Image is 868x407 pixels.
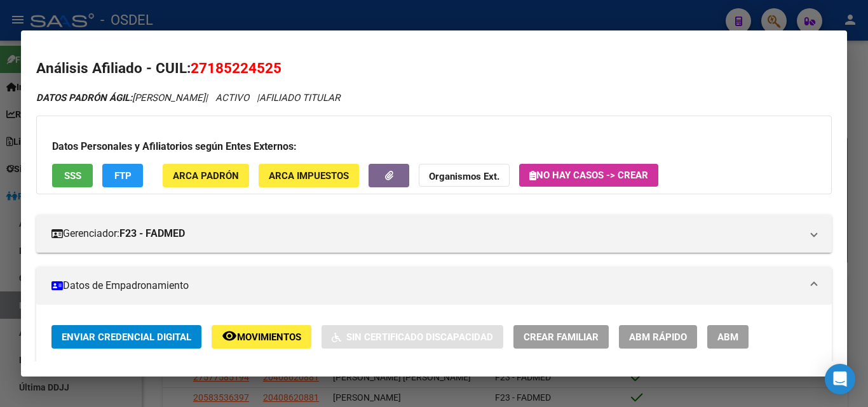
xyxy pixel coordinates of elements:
[222,328,237,344] mat-icon: remove_red_eye
[707,325,749,349] button: ABM
[259,92,340,103] span: AFILIADO TITULAR
[51,226,801,241] mat-panel-title: Gerenciador:
[237,331,301,343] span: Movimientos
[52,139,816,154] h3: Datos Personales y Afiliatorios según Entes Externos:
[524,331,599,343] span: Crear Familiar
[269,170,349,182] span: ARCA Impuestos
[513,325,609,349] button: Crear Familiar
[619,325,697,349] button: ABM Rápido
[114,170,132,182] span: FTP
[62,331,191,343] span: Enviar Credencial Digital
[259,164,359,187] button: ARCA Impuestos
[529,170,648,181] span: No hay casos -> Crear
[119,226,185,241] strong: F23 - FADMED
[346,331,493,343] span: Sin Certificado Discapacidad
[36,92,340,103] i: | ACTIVO |
[629,331,687,343] span: ABM Rápido
[212,325,311,349] button: Movimientos
[52,164,93,187] button: SSS
[36,267,832,305] mat-expansion-panel-header: Datos de Empadronamiento
[102,164,143,187] button: FTP
[191,60,281,76] span: 27185224525
[36,58,832,79] h2: Análisis Afiliado - CUIL:
[163,164,249,187] button: ARCA Padrón
[36,92,132,103] strong: DATOS PADRÓN ÁGIL:
[519,164,658,187] button: No hay casos -> Crear
[825,364,855,394] div: Open Intercom Messenger
[36,92,205,103] span: [PERSON_NAME]
[429,171,499,182] strong: Organismos Ext.
[36,215,832,253] mat-expansion-panel-header: Gerenciador:F23 - FADMED
[64,170,81,182] span: SSS
[717,331,738,343] span: ABM
[51,278,801,293] mat-panel-title: Datos de Empadronamiento
[51,325,201,349] button: Enviar Credencial Digital
[419,164,510,187] button: Organismos Ext.
[173,170,239,182] span: ARCA Padrón
[322,325,503,349] button: Sin Certificado Discapacidad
